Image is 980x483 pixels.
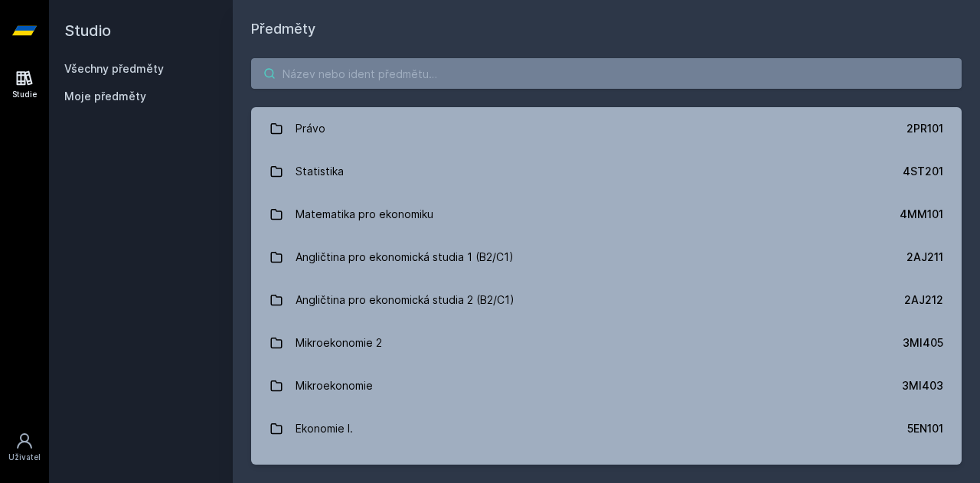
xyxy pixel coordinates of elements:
[251,21,315,37] font: Předměty
[904,293,943,306] font: 2AJ212
[251,107,962,150] a: Právo 2PR101
[900,207,943,220] font: 4MM101
[296,207,433,220] font: Matematika pro ekonomiku
[12,90,37,99] font: Studie
[296,379,373,392] font: Mikroekonomie
[296,336,382,349] font: Mikroekonomie 2
[251,279,962,321] a: Angličtina pro ekonomická studia 2 (B2/C1) 2AJ212
[64,62,164,75] a: Všechny předměty
[902,379,943,392] font: 3MI403
[903,165,943,178] font: 4ST201
[251,321,962,364] a: Mikroekonomie 2 3MI405
[296,122,325,135] font: Právo
[907,422,943,435] font: 5EN101
[906,122,943,135] font: 2PR101
[3,61,46,108] a: Studie
[251,364,962,407] a: Mikroekonomie 3MI403
[8,452,41,462] font: Uživatel
[296,422,353,435] font: Ekonomie I.
[251,58,962,89] input: Název nebo ident předmětu…
[296,250,514,263] font: Angličtina pro ekonomická studia 1 (B2/C1)
[903,336,943,349] font: 3MI405
[64,21,111,40] font: Studio
[296,293,514,306] font: Angličtina pro ekonomická studia 2 (B2/C1)
[3,424,46,471] a: Uživatel
[251,236,962,279] a: Angličtina pro ekonomická studia 1 (B2/C1) 2AJ211
[251,193,962,236] a: Matematika pro ekonomiku 4MM101
[296,165,344,178] font: Statistika
[906,250,943,263] font: 2AJ211
[251,407,962,450] a: Ekonomie I. 5EN101
[251,150,962,193] a: Statistika 4ST201
[64,90,146,103] font: Moje předměty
